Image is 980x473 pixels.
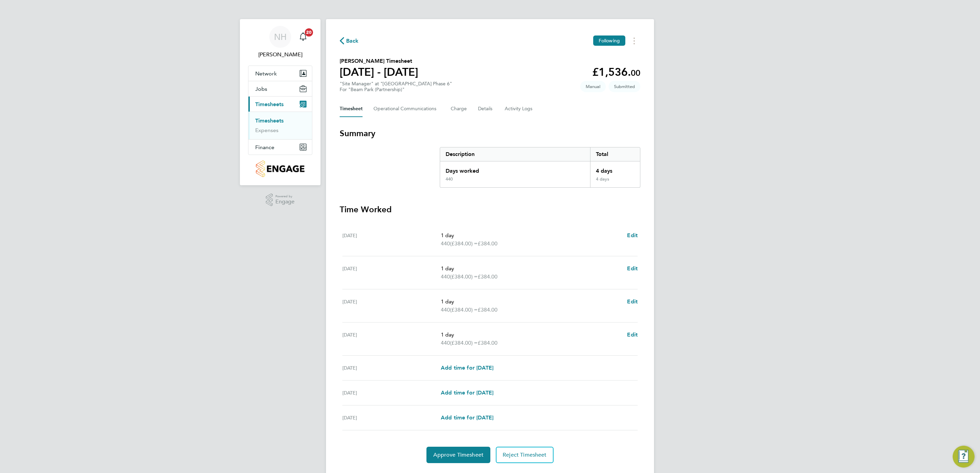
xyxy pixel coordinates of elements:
[627,331,638,338] span: Edit
[342,364,441,372] div: [DATE]
[248,26,312,59] a: NH[PERSON_NAME]
[340,204,640,215] h3: Time Worked
[450,273,478,280] span: (£384.00) =
[255,117,284,124] a: Timesheets
[590,147,640,161] div: Total
[275,193,295,199] span: Powered by
[340,101,363,117] button: Timesheet
[628,35,640,46] button: Timesheets Menu
[340,128,640,139] h3: Summary
[590,161,640,176] div: 4 days
[441,264,622,273] p: 1 day
[340,57,418,65] h2: [PERSON_NAME] Timesheet
[255,127,278,133] a: Expenses
[255,70,277,77] span: Network
[340,81,452,92] div: "Site Manager" at "[GEOGRAPHIC_DATA] Phase 6"
[478,340,498,346] span: £384.00
[441,339,450,347] span: 440
[248,66,312,81] button: Network
[505,101,533,117] button: Activity Logs
[478,273,498,280] span: £384.00
[305,28,313,37] span: 20
[478,101,494,117] button: Details
[627,298,638,305] span: Edit
[441,298,622,306] p: 1 day
[266,193,295,206] a: Powered byEngage
[478,306,498,313] span: £384.00
[342,331,441,347] div: [DATE]
[340,87,452,92] div: For "Beam Park (Partnership)"
[248,51,312,59] span: Nikki Hobden
[441,331,622,339] p: 1 day
[627,231,638,240] a: Edit
[441,273,450,281] span: 440
[248,97,312,112] button: Timesheets
[440,147,640,188] div: Summary
[248,112,312,139] div: Timesheets
[441,364,493,371] span: Add time for [DATE]
[599,38,620,44] span: Following
[255,144,274,150] span: Finance
[340,37,359,45] button: Back
[441,414,493,422] a: Add time for [DATE]
[441,306,450,314] span: 440
[441,231,622,240] p: 1 day
[496,447,554,463] button: Reject Timesheet
[256,160,304,177] img: countryside-properties-logo-retina.png
[441,389,493,396] span: Add time for [DATE]
[296,26,310,48] a: 20
[450,340,478,346] span: (£384.00) =
[441,364,493,372] a: Add time for [DATE]
[255,101,284,107] span: Timesheets
[627,264,638,273] a: Edit
[503,451,547,458] span: Reject Timesheet
[450,306,478,313] span: (£384.00) =
[631,68,640,78] span: 00
[627,298,638,306] a: Edit
[240,19,321,185] nav: Main navigation
[342,298,441,314] div: [DATE]
[346,37,359,45] span: Back
[592,66,640,78] app-decimal: £1,536.
[627,265,638,272] span: Edit
[342,414,441,422] div: [DATE]
[953,446,975,468] button: Engage Resource Center
[627,331,638,339] a: Edit
[340,65,418,79] h1: [DATE] - [DATE]
[255,86,267,92] span: Jobs
[478,240,498,247] span: £384.00
[446,176,453,182] div: 440
[580,81,606,92] span: This timesheet was manually created.
[340,128,640,463] section: Timesheet
[590,176,640,187] div: 4 days
[593,35,625,46] button: Following
[274,32,287,41] span: NH
[342,264,441,281] div: [DATE]
[342,389,441,397] div: [DATE]
[609,81,640,92] span: This timesheet is Submitted.
[426,447,490,463] button: Approve Timesheet
[248,140,312,155] button: Finance
[342,231,441,248] div: [DATE]
[440,161,590,176] div: Days worked
[450,240,478,247] span: (£384.00) =
[440,147,590,161] div: Description
[627,232,638,239] span: Edit
[451,101,467,117] button: Charge
[441,389,493,397] a: Add time for [DATE]
[248,81,312,96] button: Jobs
[441,240,450,248] span: 440
[441,414,493,421] span: Add time for [DATE]
[275,199,295,205] span: Engage
[248,160,312,177] a: Go to home page
[373,101,440,117] button: Operational Communications
[433,451,484,458] span: Approve Timesheet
